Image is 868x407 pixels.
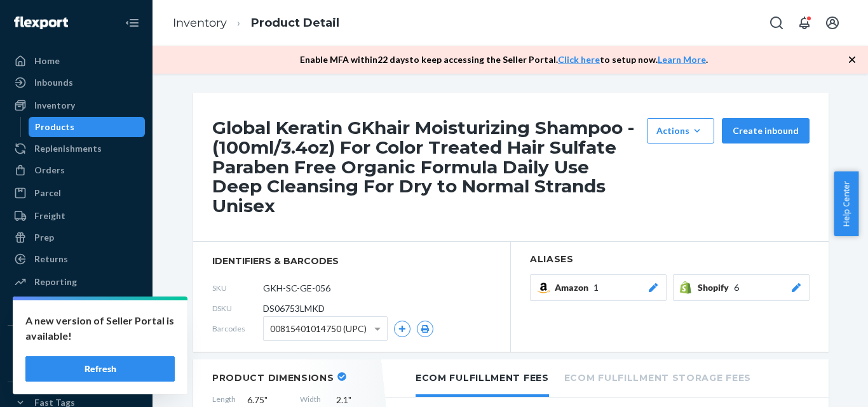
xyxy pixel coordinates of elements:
[673,274,810,301] button: Shopify6
[212,323,263,334] span: Barcodes
[792,10,817,36] button: Open notifications
[119,10,145,36] button: Close Navigation
[8,72,145,93] a: Inbounds
[300,394,325,406] span: Width
[34,210,65,222] div: Freight
[34,187,61,199] div: Parcel
[34,142,102,155] div: Replenishments
[8,138,145,159] a: Replenishments
[34,55,60,67] div: Home
[658,54,706,65] a: Learn More
[530,274,667,301] button: Amazon1
[593,281,599,294] span: 1
[212,303,263,314] span: DSKU
[8,249,145,269] a: Returns
[212,394,236,406] span: Length
[263,302,325,315] span: DS06753LMKD
[834,171,858,236] button: Help Center
[8,206,145,226] a: Freight
[34,99,75,112] div: Inventory
[558,54,600,65] a: Click here
[698,281,734,294] span: Shopify
[34,231,54,244] div: Prep
[251,16,339,30] a: Product Detail
[530,255,810,264] h2: Aliases
[734,281,739,294] span: 6
[8,336,145,356] button: Integrations
[29,117,146,137] a: Products
[555,281,593,294] span: Amazon
[212,255,491,267] span: identifiers & barcodes
[25,356,175,382] button: Refresh
[25,313,175,344] p: A new version of Seller Portal is available!
[212,372,334,384] h2: Product Dimensions
[416,359,549,397] li: Ecom Fulfillment Fees
[247,394,288,406] span: 6.75
[8,95,145,116] a: Inventory
[8,361,145,377] a: Add Integration
[764,10,789,36] button: Open Search Box
[647,118,714,143] button: Actions
[564,359,751,394] li: Ecom Fulfillment Storage Fees
[336,394,377,406] span: 2.1
[34,276,77,288] div: Reporting
[34,164,65,177] div: Orders
[212,283,263,293] span: SKU
[14,17,68,29] img: Flexport logo
[300,53,708,66] p: Enable MFA within 22 days to keep accessing the Seller Portal. to setup now. .
[264,394,268,405] span: "
[8,51,145,71] a: Home
[656,124,705,137] div: Actions
[8,183,145,203] a: Parcel
[820,10,845,36] button: Open account menu
[8,295,145,315] a: Billing
[34,76,73,89] div: Inbounds
[212,118,641,216] h1: Global Keratin GKhair Moisturizing Shampoo - (100ml/3.4oz) For Color Treated Hair Sulfate Paraben...
[348,394,351,405] span: "
[8,272,145,292] a: Reporting
[35,121,74,133] div: Products
[8,160,145,180] a: Orders
[173,16,227,30] a: Inventory
[34,253,68,265] div: Returns
[270,318,367,340] span: 00815401014750 (UPC)
[163,4,349,42] ol: breadcrumbs
[8,227,145,248] a: Prep
[722,118,810,143] button: Create inbound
